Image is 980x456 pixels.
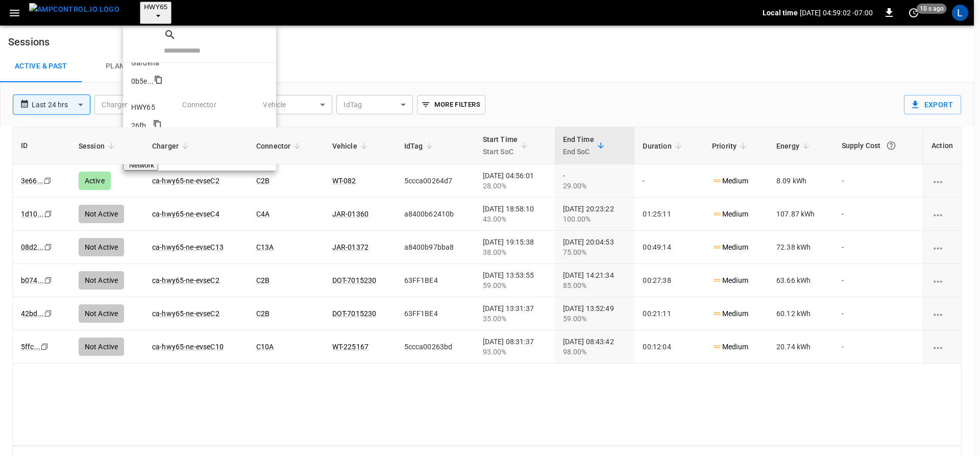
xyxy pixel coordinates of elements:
[483,247,547,257] div: 38.00%
[40,341,50,352] div: copy
[634,198,704,231] td: 01:25:11
[776,140,813,152] span: Energy
[483,171,547,191] div: [DATE] 04:56:01
[634,297,704,330] td: 00:21:11
[483,214,547,224] div: 43.00%
[563,237,627,257] div: [DATE] 20:04:53
[256,343,274,351] a: C10A
[21,210,44,218] a: 1d10...
[256,177,269,185] a: C2B
[712,176,748,186] p: Medium
[634,231,704,264] td: 00:49:14
[634,330,704,364] td: 00:12:04
[563,303,627,324] div: [DATE] 13:52:49
[800,8,873,18] p: [DATE] 04:59:02 -07:00
[923,127,961,164] th: Action
[932,176,953,186] div: charging session options
[131,76,154,86] div: 0b5e ...
[483,237,547,257] div: [DATE] 19:15:38
[79,140,118,152] span: Session
[768,264,834,297] td: 63.66 kWh
[21,343,40,351] a: 5ffc...
[79,271,125,290] div: Not Active
[563,280,627,291] div: 85.00%
[43,308,54,319] div: copy
[152,243,224,251] a: ca-hwy65-ne-evseC13
[483,270,547,291] div: [DATE] 13:53:55
[768,297,834,330] td: 60.12 kWh
[483,347,547,357] div: 93.00%
[904,95,961,114] button: Export
[643,140,684,152] span: Duration
[82,50,163,83] a: Planned
[563,146,594,158] p: End SoC
[32,95,90,114] div: Last 24 hrs
[21,243,44,251] a: 08d2...
[768,231,834,264] td: 72.38 kWh
[712,275,748,286] p: Medium
[834,330,923,364] td: -
[563,314,627,324] div: 59.00%
[952,5,968,21] div: profile-icon
[79,338,125,356] div: Not Active
[79,205,125,223] div: Not Active
[917,4,947,14] span: 10 s ago
[563,204,627,224] div: [DATE] 20:23:22
[256,210,269,218] a: C4A
[768,198,834,231] td: 107.87 kWh
[404,140,436,152] span: IdTag
[43,208,54,220] div: copy
[152,177,219,185] a: ca-hwy65-ne-evseC2
[13,127,70,164] th: ID
[152,210,219,218] a: ca-hwy65-ne-evseC4
[834,164,923,198] td: -
[563,270,627,291] div: [DATE] 14:21:34
[332,309,377,318] a: DOT-7015230
[256,309,269,318] a: C2B
[483,133,518,158] div: Start Time
[131,102,268,112] p: HWY65
[152,276,219,284] a: ca-hwy65-ne-evseC2
[256,276,269,284] a: C2B
[43,242,54,253] div: copy
[712,342,748,352] p: Medium
[29,3,119,16] img: ampcontrol.io logo
[256,140,304,152] span: Connector
[712,308,748,319] p: Medium
[131,121,153,131] div: 26fb ...
[483,280,547,291] div: 59.00%
[634,164,704,198] td: -
[563,214,627,224] div: 100.00%
[13,127,961,364] table: sessions table
[396,198,475,231] td: a8400b62410b
[483,337,547,357] div: [DATE] 08:31:37
[332,210,369,218] a: JAR-01360
[834,198,923,231] td: -
[834,264,923,297] td: -
[396,264,475,297] td: 63FF1BE4
[21,276,44,284] a: b074...
[79,172,111,190] div: Active
[932,242,953,252] div: charging session options
[483,303,547,324] div: [DATE] 13:31:37
[768,164,834,198] td: 8.09 kWh
[396,330,475,364] td: 5ccca00263bd
[396,164,475,198] td: 5ccca00264d7
[834,297,923,330] td: -
[932,275,953,285] div: charging session options
[763,8,798,18] p: Local time
[123,160,158,171] button: Network
[332,343,369,351] a: WT-225167
[842,136,915,155] div: Supply Cost
[483,314,547,324] div: 35.00%
[417,95,485,114] button: More Filters
[483,146,518,158] p: Start SoC
[21,177,43,185] a: 3e66...
[152,140,192,152] span: Charger
[483,181,547,191] div: 28.00%
[43,275,54,286] div: copy
[152,343,224,351] a: ca-hwy65-ne-evseC10
[153,119,162,131] div: copy
[563,347,627,357] div: 98.00%
[21,309,44,318] a: 42bd...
